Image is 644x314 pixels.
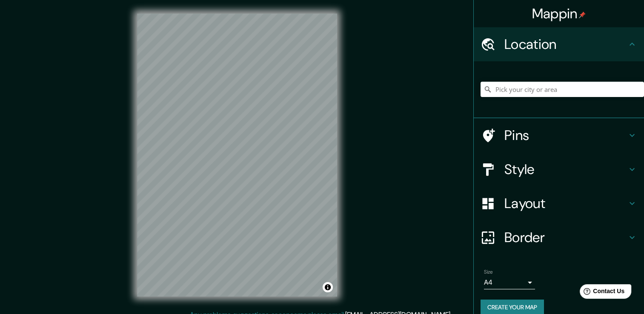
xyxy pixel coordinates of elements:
[137,14,337,297] canvas: Map
[481,82,644,97] input: Pick your city or area
[474,186,644,220] div: Layout
[504,127,627,144] h4: Pins
[484,276,535,289] div: A4
[474,27,644,61] div: Location
[504,161,627,178] h4: Style
[504,36,627,53] h4: Location
[484,268,493,276] label: Size
[532,5,586,22] h4: Mappin
[474,220,644,254] div: Border
[474,118,644,152] div: Pins
[323,282,333,292] button: Toggle attribution
[504,195,627,212] h4: Layout
[474,152,644,186] div: Style
[579,11,586,18] img: pin-icon.png
[504,229,627,246] h4: Border
[568,281,635,305] iframe: Help widget launcher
